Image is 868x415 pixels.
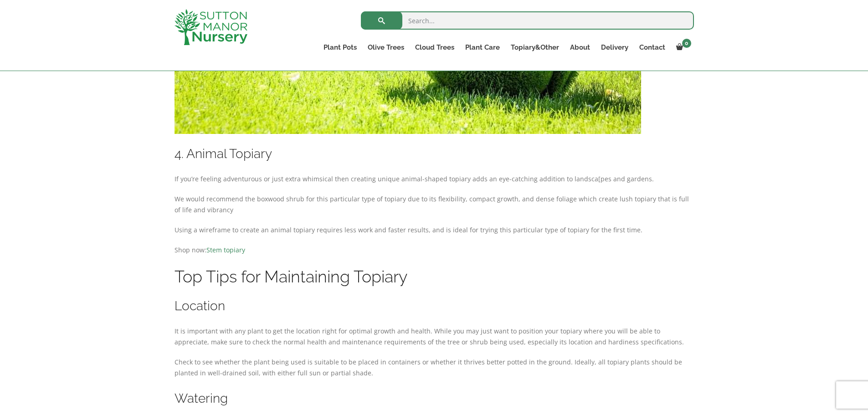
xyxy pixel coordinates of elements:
[361,11,694,30] input: Search...
[362,41,410,54] a: Olive Trees
[175,267,694,286] h2: Top Tips for Maintaining Topiary
[671,41,694,54] a: 0
[175,9,247,45] img: logo
[175,194,694,215] p: We would recommend the boxwood shrub for this particular type of topiary due to its flexibility, ...
[175,245,694,256] p: Shop now:
[175,390,694,407] h3: Watering
[634,41,671,54] a: Contact
[565,41,596,54] a: About
[175,297,694,314] h3: Location
[505,41,565,54] a: Topiary&Other
[175,174,694,184] p: If you’re feeling adventurous or just extra whimsical then creating unique animal-shaped topiary ...
[460,41,505,54] a: Plant Care
[175,225,694,236] p: Using a wireframe to create an animal topiary requires less work and faster results, and is ideal...
[175,145,694,162] h3: 4. Animal Topiary
[206,246,245,254] a: Stem topiary
[318,41,362,54] a: Plant Pots
[682,39,691,48] span: 0
[175,357,694,379] p: Check to see whether the plant being used is suitable to be placed in containers or whether it th...
[410,41,460,54] a: Cloud Trees
[596,41,634,54] a: Delivery
[175,326,694,348] p: It is important with any plant to get the location right for optimal growth and health. While you...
